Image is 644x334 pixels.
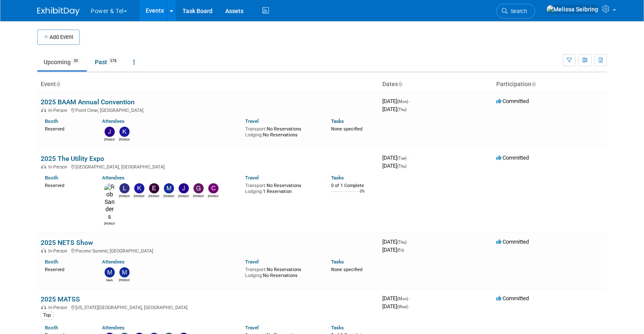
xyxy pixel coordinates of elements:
[496,98,529,104] span: Committed
[134,183,144,193] img: Kevin Wilkes
[108,58,119,64] span: 378
[41,164,46,168] img: In-Person Event
[37,77,379,92] th: Event
[398,81,402,87] a: Sort by Start Date
[45,265,89,273] div: Reserved
[37,7,80,16] img: ExhibitDay
[164,183,174,193] img: Mike Kruszewski
[382,106,406,112] span: [DATE]
[41,312,53,319] div: Top
[119,183,130,193] img: Lydia Lott
[45,259,58,265] a: Booth
[245,189,263,194] span: Lodging:
[408,239,409,245] span: -
[409,98,411,104] span: -
[331,175,344,181] a: Tasks
[397,296,408,301] span: (Mon)
[45,125,89,132] div: Reserved
[104,137,115,142] div: James Jones
[208,183,218,193] img: Chris Anderson
[71,58,80,64] span: 30
[102,259,124,265] a: Attendees
[397,164,406,168] span: (Thu)
[245,273,263,278] span: Lodging:
[331,183,376,189] div: 0 of 1 Complete
[245,118,259,124] a: Travel
[102,175,124,181] a: Attendees
[119,277,130,282] div: Michael Mackeben
[119,137,130,142] div: Kevin Wilkes
[104,277,115,282] div: Mark Monteleone
[41,108,46,112] img: In-Person Event
[493,77,607,92] th: Participation
[245,181,318,194] div: No Reservations 1 Reservation
[409,295,411,301] span: -
[245,259,259,265] a: Travel
[382,163,406,169] span: [DATE]
[45,325,58,331] a: Booth
[245,126,267,132] span: Transport:
[102,118,124,124] a: Attendees
[119,127,130,137] img: Kevin Wilkes
[408,155,409,161] span: -
[331,126,362,132] span: None specified
[397,304,408,309] span: (Wed)
[41,248,46,253] img: In-Person Event
[149,193,159,198] div: Edward Sudina
[397,107,406,112] span: (Thu)
[119,267,130,277] img: Michael Mackeben
[245,132,263,138] span: Lodging:
[382,239,409,245] span: [DATE]
[41,305,46,309] img: In-Person Event
[41,106,376,113] div: Point Clear, [GEOGRAPHIC_DATA]
[382,303,408,310] span: [DATE]
[496,155,529,161] span: Committed
[41,295,80,303] a: 2025 MATSS
[105,127,115,137] img: James Jones
[496,239,529,245] span: Committed
[193,193,204,198] div: Greg Heard
[48,248,70,254] span: In-Person
[45,118,58,124] a: Booth
[208,193,218,198] div: Chris Anderson
[397,156,406,160] span: (Tue)
[397,248,404,253] span: (Fri)
[382,247,404,253] span: [DATE]
[508,8,527,14] span: Search
[331,259,344,265] a: Tasks
[179,183,189,193] img: Jason Cook
[104,183,115,221] img: Rob Sanders
[45,181,89,189] div: Reserved
[245,125,318,138] div: No Reservations No Reservations
[105,267,115,277] img: Mark Monteleone
[382,98,411,104] span: [DATE]
[331,118,344,124] a: Tasks
[331,325,344,331] a: Tasks
[41,304,376,310] div: [US_STATE][GEOGRAPHIC_DATA], [GEOGRAPHIC_DATA]
[382,295,411,301] span: [DATE]
[531,81,536,87] a: Sort by Participation Type
[37,30,80,45] button: Add Event
[496,295,529,301] span: Committed
[397,240,406,244] span: (Thu)
[37,54,87,70] a: Upcoming30
[134,193,144,198] div: Kevin Wilkes
[41,98,135,106] a: 2025 BAAM Annual Convention
[119,193,130,198] div: Lydia Lott
[48,108,70,113] span: In-Person
[41,247,376,254] div: Pocono Summit, [GEOGRAPHIC_DATA]
[41,163,376,170] div: [GEOGRAPHIC_DATA], [GEOGRAPHIC_DATA]
[88,54,125,70] a: Past378
[104,221,115,226] div: Rob Sanders
[331,267,362,272] span: None specified
[245,267,267,272] span: Transport:
[45,175,58,181] a: Booth
[546,5,599,14] img: Melissa Seibring
[379,77,493,92] th: Dates
[149,183,159,193] img: Edward Sudina
[41,155,104,163] a: 2025 The Utility Expo
[496,4,535,19] a: Search
[397,99,408,104] span: (Mon)
[163,193,174,198] div: Mike Kruszewski
[382,155,409,161] span: [DATE]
